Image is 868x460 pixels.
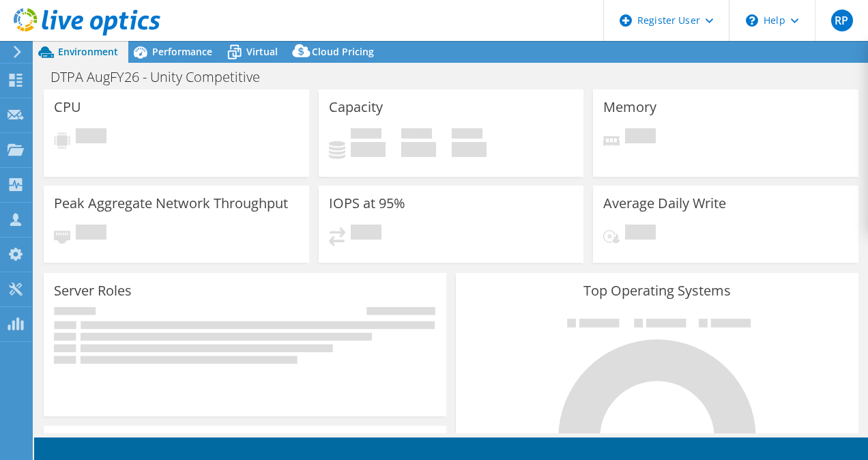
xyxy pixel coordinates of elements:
[466,283,848,298] h3: Top Operating Systems
[54,196,288,211] h3: Peak Aggregate Network Throughput
[603,100,656,115] h3: Memory
[351,142,386,157] h4: 0 GiB
[831,10,853,31] span: RP
[329,100,383,115] h3: Capacity
[452,128,482,142] span: Total
[746,14,758,27] svg: \n
[54,283,132,298] h3: Server Roles
[603,196,726,211] h3: Average Daily Write
[54,100,81,115] h3: CPU
[58,45,118,58] span: Environment
[401,128,432,142] span: Free
[452,142,487,157] h4: 0 GiB
[401,142,436,157] h4: 0 GiB
[76,128,106,147] span: Pending
[152,45,212,58] span: Performance
[625,128,656,147] span: Pending
[44,70,281,85] h1: DTPA AugFY26 - Unity Competitive
[76,225,106,243] span: Pending
[329,196,405,211] h3: IOPS at 95%
[351,128,381,142] span: Used
[351,225,381,243] span: Pending
[312,45,374,58] span: Cloud Pricing
[625,225,656,243] span: Pending
[246,45,278,58] span: Virtual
